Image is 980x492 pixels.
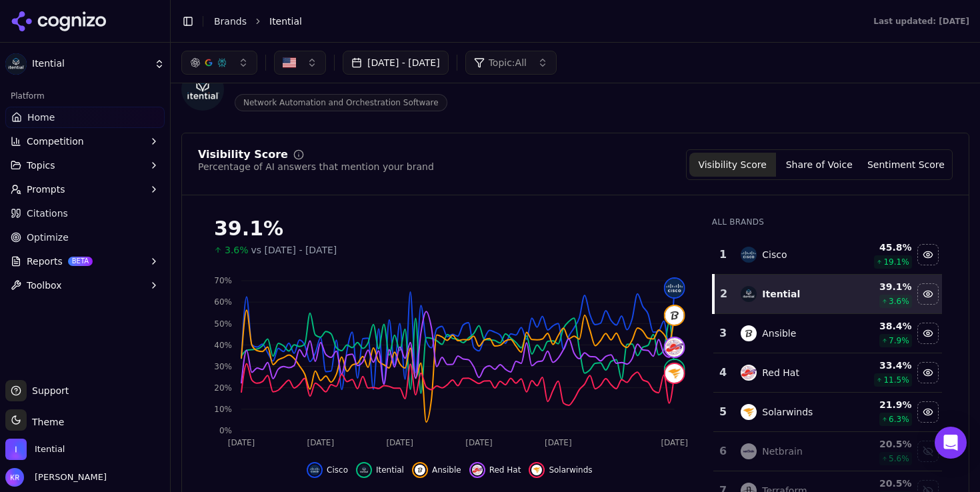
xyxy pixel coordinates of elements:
button: Hide solarwinds data [529,462,592,478]
tr: 4red hatRed Hat33.4%11.5%Hide red hat data [713,353,942,393]
tspan: 30% [214,362,232,371]
span: Itential [376,465,404,475]
div: 2 [720,286,728,302]
div: 38.4 % [854,319,912,333]
img: ansible [415,465,425,475]
span: Toolbox [27,279,62,292]
button: Open organization switcher [5,439,65,460]
img: red hat [665,338,684,357]
a: Citations [5,203,165,224]
nav: breadcrumb [214,15,847,28]
img: cisco [309,465,320,475]
span: Topics [27,159,55,172]
img: United States [283,56,296,69]
button: Hide itential data [917,283,939,305]
span: Ansible [432,465,461,475]
div: 21.9 % [854,398,912,411]
img: itential [741,286,757,302]
span: Itential [35,443,65,455]
tr: 3ansibleAnsible38.4%7.9%Hide ansible data [713,314,942,353]
button: Toolbox [5,275,165,296]
tspan: [DATE] [386,438,413,447]
div: 45.8 % [854,241,912,254]
img: itential [665,360,684,379]
tr: 2itentialItential39.1%3.6%Hide itential data [713,275,942,314]
tspan: 50% [214,319,232,329]
span: Prompts [27,183,65,196]
tspan: 60% [214,297,232,307]
img: cisco [665,279,684,297]
tspan: [DATE] [545,438,572,447]
button: ReportsBETA [5,251,165,272]
button: Topics [5,155,165,176]
span: Reports [27,255,63,268]
span: 19.1 % [883,257,909,267]
tspan: [DATE] [465,438,493,447]
a: Brands [214,16,247,27]
button: Hide red hat data [469,462,521,478]
span: [PERSON_NAME] [29,471,107,483]
span: Support [27,384,69,397]
span: 7.9 % [889,335,909,346]
img: Itential [181,68,224,111]
img: ansible [741,325,757,341]
div: 6 [719,443,728,459]
button: Hide solarwinds data [917,401,939,423]
tr: 5solarwindsSolarwinds21.9%6.3%Hide solarwinds data [713,393,942,432]
span: Citations [27,207,68,220]
span: Home [27,111,55,124]
div: 39.1 % [854,280,912,293]
tspan: 0% [219,426,232,435]
div: Visibility Score [198,149,288,160]
span: BETA [68,257,93,266]
span: Competition [27,135,84,148]
div: Itential [762,287,800,301]
span: Optimize [27,231,69,244]
span: Theme [27,417,64,427]
tspan: 70% [214,276,232,285]
div: Platform [5,85,165,107]
tspan: 20% [214,383,232,393]
button: Visibility Score [689,153,776,177]
button: Share of Voice [776,153,863,177]
span: 3.6 % [889,296,909,307]
div: 39.1% [214,217,685,241]
tspan: 40% [214,341,232,350]
tspan: [DATE] [661,438,688,447]
tr: 1ciscoCisco45.8%19.1%Hide cisco data [713,235,942,275]
span: Solarwinds [549,465,592,475]
img: netbrain [741,443,757,459]
button: Hide cisco data [307,462,348,478]
button: Hide cisco data [917,244,939,265]
img: Kristen Rachels [5,468,24,487]
span: Itential [32,58,149,70]
div: Last updated: [DATE] [873,16,969,27]
div: 20.5 % [854,437,912,451]
img: itential [359,465,369,475]
div: 1 [719,247,728,263]
button: [DATE] - [DATE] [343,51,449,75]
button: Sentiment Score [863,153,949,177]
img: ansible [665,306,684,325]
img: red hat [472,465,483,475]
div: 5 [719,404,728,420]
span: Itential [269,15,302,28]
div: 33.4 % [854,359,912,372]
button: Open user button [5,468,107,487]
button: Competition [5,131,165,152]
tspan: [DATE] [228,438,255,447]
tspan: [DATE] [307,438,335,447]
img: cisco [741,247,757,263]
span: Network Automation and Orchestration Software [235,94,447,111]
div: Cisco [762,248,787,261]
button: Hide red hat data [917,362,939,383]
div: 3 [719,325,728,341]
tr: 6netbrainNetbrain20.5%5.6%Show netbrain data [713,432,942,471]
button: Hide ansible data [412,462,461,478]
button: Show netbrain data [917,441,939,462]
img: solarwinds [741,404,757,420]
div: 20.5 % [854,477,912,490]
span: 5.6 % [889,453,909,464]
div: Percentage of AI answers that mention your brand [198,160,434,173]
img: solarwinds [531,465,542,475]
